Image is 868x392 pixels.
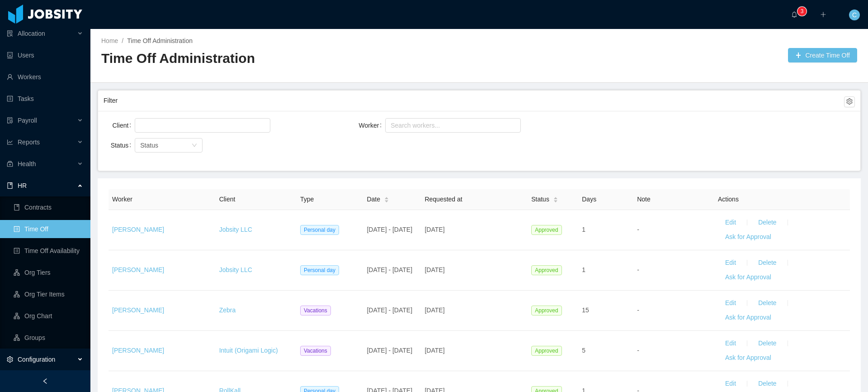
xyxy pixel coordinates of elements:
button: Ask for Approval [718,270,778,285]
span: Approved [531,306,561,316]
span: [DATE] [425,306,444,314]
a: icon: bookContracts [14,198,83,216]
i: icon: setting [7,356,13,363]
span: 1 [582,226,585,233]
i: icon: book [7,182,13,189]
a: icon: userWorkers [7,68,83,86]
span: 15 [582,306,589,314]
i: icon: line-chart [7,139,13,145]
i: icon: plus [820,11,826,18]
span: Personal day [300,225,339,235]
a: icon: profileTime Off [14,220,83,238]
button: Edit [718,336,743,351]
div: Sort [553,196,558,202]
span: Days [582,196,596,203]
span: Payroll [18,117,37,124]
a: [PERSON_NAME] [112,266,164,273]
a: [PERSON_NAME] [112,226,164,233]
a: icon: apartmentOrg Tier Items [14,285,83,303]
label: Status [111,142,135,149]
span: Status [140,142,158,149]
a: Zebra [219,306,236,314]
a: Jobsity LLC [219,226,252,233]
span: [DATE] - [DATE] [367,226,412,233]
a: [PERSON_NAME] [112,347,164,354]
div: Search workers... [391,121,507,130]
a: Intuit (Origami Logic) [219,347,278,354]
span: 5 [582,347,585,354]
span: [DATE] - [DATE] [367,347,412,354]
i: icon: bell [791,11,797,18]
span: Worker [112,196,132,203]
a: Time Off Administration [127,37,193,44]
button: Edit [718,296,743,311]
div: Sort [384,196,389,202]
i: icon: down [192,143,197,149]
span: [DATE] [425,266,444,273]
i: icon: caret-down [553,199,558,202]
a: Jobsity LLC [219,266,252,273]
span: [DATE] [425,226,444,233]
span: [DATE] - [DATE] [367,306,412,314]
span: Allocation [18,30,45,37]
button: icon: plusCreate Time Off [788,48,857,62]
button: Ask for Approval [718,230,778,244]
span: - [637,306,639,314]
span: - [637,226,639,233]
span: Vacations [300,346,331,356]
span: C [852,10,857,20]
button: Edit [718,215,743,230]
button: Edit [718,256,743,270]
i: icon: caret-down [384,199,389,202]
a: Home [101,37,118,44]
span: Reports [18,139,40,146]
a: icon: apartmentOrg Chart [14,307,83,325]
sup: 3 [797,7,807,16]
i: icon: caret-up [384,196,389,198]
span: [DATE] [425,347,444,354]
button: Delete [751,256,783,270]
span: / [122,37,123,44]
p: 3 [801,7,804,16]
a: icon: apartmentOrg Tiers [14,263,83,282]
span: Configuration [18,356,55,363]
span: Status [531,195,549,204]
span: Note [637,196,651,203]
label: Client [113,122,135,129]
span: Type [300,196,314,203]
span: 1 [582,266,585,273]
button: Ask for Approval [718,351,778,365]
span: - [637,347,639,354]
a: [PERSON_NAME] [112,306,164,314]
i: icon: medicine-box [7,161,13,167]
i: icon: solution [7,30,13,37]
span: Client [219,196,236,203]
span: Date [367,195,380,204]
span: - [637,266,639,273]
span: Approved [531,265,561,275]
input: Client [137,120,142,131]
i: icon: caret-up [553,196,558,198]
input: Worker [388,120,393,131]
span: Approved [531,346,561,356]
span: Health [18,160,36,167]
button: Delete [751,215,783,230]
span: Vacations [300,306,331,316]
button: Ask for Approval [718,311,778,325]
span: Requested at [425,196,462,203]
a: icon: profileTasks [7,90,83,108]
button: Delete [751,377,783,391]
label: Worker [359,122,385,129]
i: icon: file-protect [7,117,13,124]
button: Edit [718,377,743,391]
span: HR [18,182,27,189]
button: icon: setting [844,96,855,107]
a: icon: apartmentGroups [14,329,83,347]
a: icon: robotUsers [7,46,83,64]
button: Delete [751,296,783,311]
a: icon: profileTime Off Availability [14,242,83,260]
span: Personal day [300,265,339,275]
span: Approved [531,225,561,235]
button: Delete [751,336,783,351]
div: Filter [104,92,844,109]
